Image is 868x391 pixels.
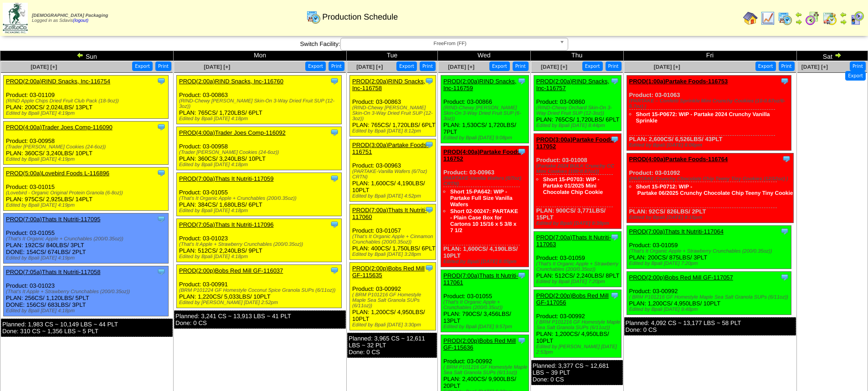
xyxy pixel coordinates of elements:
a: PROD(2:00p)Bobs Red Mill GF-115636 [443,337,516,351]
div: ( BRM P101216 GF Homestyle Maple Sea Salt Granola SUPs (6/11oz)) [352,292,436,309]
div: Product: 03-01008 PLAN: 900CS / 3,771LBS / 15PLT [534,134,621,229]
img: calendarprod.gif [306,10,321,24]
img: arrowright.gif [795,18,802,25]
a: PROD(2:00p)Bobs Red Mill GF-117056 [536,292,609,306]
a: [DATE] [+] [654,64,680,70]
a: PROD(7:00a)Thats It Nutriti-117095 [6,216,100,223]
div: (Partake 2024 BULK Crunchy CC Mini Cookies (100-0.67oz)) [536,163,621,174]
div: (RIND-Chewy [PERSON_NAME] Skin-On 3-Way Dried Fruit SUP (6-3oz)) [443,105,529,122]
a: [DATE] [+] [448,64,474,70]
img: Tooltip [780,227,789,236]
img: Tooltip [610,76,619,86]
img: Tooltip [517,271,526,280]
img: calendarprod.gif [778,11,792,25]
div: Edited by Bpali [DATE] 8:15pm [629,215,793,220]
img: Tooltip [517,147,526,156]
div: Planned: 3,241 CS ~ 13,913 LBS ~ 41 PLT Done: 0 CS [174,310,346,329]
a: PROD(4:00a)Partake Foods-116752 [443,148,522,162]
a: PROD(5:00a)Lovebird Foods L-116896 [6,170,109,177]
span: [DATE] [+] [31,64,57,70]
div: Edited by [PERSON_NAME] [DATE] 2:53pm [536,344,621,355]
a: PROD(2:00a)RIND Snacks, Inc-116754 [6,78,110,85]
div: Product: 03-01063 PLAN: 2,600CS / 6,526LBS / 43PLT [627,76,791,151]
img: Tooltip [425,264,434,273]
img: Tooltip [425,76,434,86]
a: PROD(2:00p)Bobs Red Mill GF-116037 [179,267,283,274]
div: Edited by Bpali [DATE] 8:05pm [443,259,529,264]
img: home.gif [743,11,758,25]
img: Tooltip [780,76,789,86]
div: Edited by Bpali [DATE] 3:28pm [352,252,436,257]
div: Edited by Bpali [DATE] 4:19pm [6,203,168,208]
div: Product: 03-01109 PLAN: 200CS / 2,024LBS / 13PLT [4,76,169,119]
div: Product: 03-00863 PLAN: 765CS / 1,720LBS / 6PLT [177,76,342,124]
div: Edited by Bpali [DATE] 4:19pm [6,111,168,116]
img: Tooltip [330,76,339,86]
span: Logged in as Sdavis [32,13,108,23]
div: (BRM P101224 GF Homestyle Coconut Spice Granola SUPs (6/11oz)) [179,288,341,293]
div: ( BRM P101216 GF Homestyle Maple Sea Salt Granola SUPs (6/11oz)) [629,295,791,300]
a: PROD(2:00p)Bobs Red Mill GF-117057 [629,274,733,281]
a: PROD(7:00a)Thats It Nutriti-117060 [352,207,427,220]
div: Edited by Bpali [DATE] 4:18pm [179,162,341,168]
a: PROD(2:00a)RIND Snacks, Inc-116758 [352,78,425,91]
div: (That's It Organic Apple + Crunchables (200/0.35oz)) [6,236,168,242]
div: (PARTAKE-Vanilla Wafers (6/7oz) CRTN) [443,176,529,187]
button: Export [396,61,417,71]
a: Short 15-P0712: WIP ‐ Partake 06/2025 Crunchy Chocolate Chip Teeny Tiny Cookie [636,183,793,196]
div: Product: 03-00860 PLAN: 765CS / 1,720LBS / 6PLT [534,76,621,131]
div: Edited by Bpali [DATE] 4:19pm [6,157,168,162]
a: PROD(1:00a)Partake Foods-116753 [629,78,728,85]
span: Production Schedule [322,12,398,22]
img: Tooltip [157,76,166,86]
div: (RIND-Chewy Orchard Skin-On 3-Way Dried Fruit SUP (12-3oz)) [536,105,621,116]
div: Product: 03-01023 PLAN: 512CS / 2,240LBS / 9PLT [177,219,342,262]
a: PROD(3:00a)Partake Foods-116751 [352,142,429,155]
div: (That's It Organic Apple + Cinnamon Crunchables (200/0.35oz)) [352,234,436,245]
button: Export [582,61,603,71]
button: Export [755,61,776,71]
a: Short 15-PA642: WIP - Partake Full Size Vanilla Wafers [450,188,513,208]
a: PROD(7:05a)Thats It Nutriti-117096 [179,221,273,228]
a: PROD(4:00a)Partake Foods-116764 [629,156,728,162]
div: Product: 03-01092 PLAN: 92CS / 826LBS / 2PLT [627,153,793,223]
td: Fri [623,51,796,61]
td: Sun [0,51,174,61]
span: [DATE] [+] [801,64,828,70]
div: Product: 03-01057 PLAN: 400CS / 1,750LBS / 6PLT [350,204,436,260]
div: Product: 03-01055 PLAN: 384CS / 1,680LBS / 6PLT [177,173,342,216]
div: Product: 03-01059 PLAN: 512CS / 2,240LBS / 8PLT [534,232,621,287]
a: PROD(4:00a)Trader Joes Comp-116090 [6,124,113,131]
img: Tooltip [330,128,339,137]
div: Product: 03-00992 PLAN: 1,200CS / 4,950LBS / 10PLT [627,272,791,315]
img: Tooltip [517,336,526,345]
img: Tooltip [425,140,434,149]
div: Product: 03-01015 PLAN: 975CS / 2,925LBS / 14PLT [4,168,169,211]
img: Tooltip [157,214,166,223]
a: PROD(7:00a)Thats It Nutriti-117064 [629,228,724,235]
img: Tooltip [330,220,339,229]
div: (Trader [PERSON_NAME] Cookies (24-6oz)) [179,150,341,155]
img: Tooltip [157,168,166,178]
button: Print [779,61,795,71]
div: Edited by Bpali [DATE] 7:20pm [536,279,621,284]
div: ( BRM P101216 GF Homestyle Maple Sea Salt Granola SUPs (6/11oz)) [536,320,621,330]
a: [DATE] [+] [356,64,383,70]
div: (That's It Organic Apple + Strawberry Crunchables (200/0.35oz)) [629,249,791,254]
div: Product: 03-01055 PLAN: 192CS / 840LBS / 3PLT DONE: 154CS / 674LBS / 2PLT [4,213,169,264]
a: PROD(2:00a)RIND Snacks, Inc-116757 [536,78,609,91]
img: zoroco-logo-small.webp [3,3,28,33]
a: [DATE] [+] [204,64,230,70]
button: Print [850,61,866,71]
button: Print [420,61,436,71]
div: Product: 03-00866 PLAN: 1,530CS / 1,720LBS / 7PLT [441,76,529,143]
img: Tooltip [610,135,619,144]
a: PROD(3:00a)Partake Foods-117052 [536,136,615,150]
a: PROD(2:00p)Bobs Red Mill GF-115635 [352,265,425,279]
img: arrowleft.gif [77,51,84,59]
button: Export [132,61,153,71]
div: Planned: 4,092 CS ~ 13,177 LBS ~ 58 PLT Done: 0 CS [624,317,796,335]
div: (That's It Organic Apple + Crunchables (200/0.35oz)) [179,196,341,201]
